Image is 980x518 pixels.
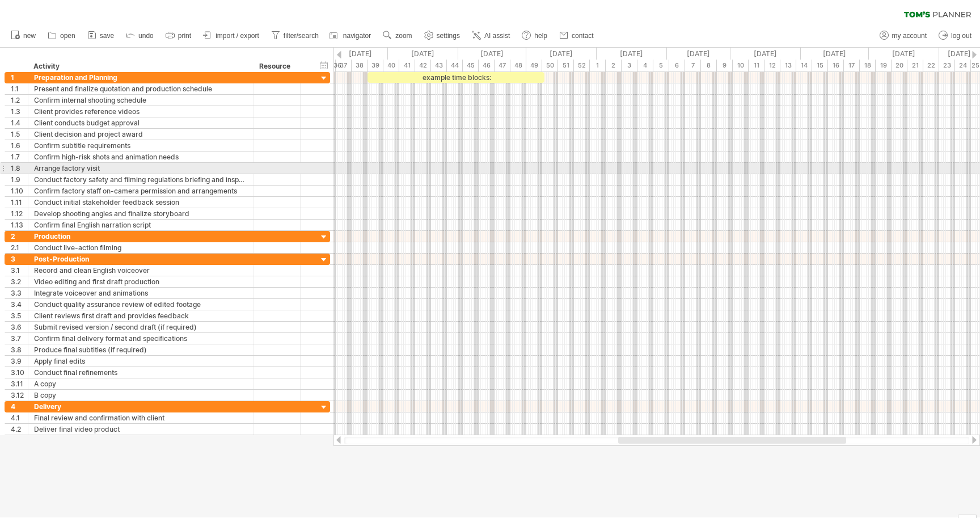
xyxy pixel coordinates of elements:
div: 3 [622,60,637,71]
div: A copy [34,378,248,389]
div: Conduct final refinements [34,367,248,378]
div: example time blocks: [367,72,544,83]
div: 3.7 [11,333,28,344]
div: 16 [828,60,844,71]
div: 2 [11,231,28,242]
div: March 2026 [730,48,801,60]
div: 51 [558,60,574,71]
div: January 2026 [597,48,667,60]
span: print [178,32,191,40]
div: 6 [669,60,685,71]
div: 1.13 [11,220,28,230]
span: open [60,32,75,40]
span: save [100,32,114,40]
div: 7 [685,60,701,71]
div: 1.5 [11,129,28,140]
div: 3.5 [11,310,28,321]
a: undo [123,28,157,43]
div: 1.3 [11,106,28,117]
div: Delivery [34,401,248,412]
div: 42 [415,60,431,71]
div: 1.11 [11,197,28,208]
div: 40 [383,60,399,71]
span: my account [892,32,927,40]
span: filter/search [284,32,319,40]
div: 11 [749,60,764,71]
div: 3.12 [11,390,28,401]
div: Confirm final delivery format and specifications [34,333,248,344]
div: Final review and confirmation with client [34,412,248,423]
span: zoom [395,32,412,40]
div: 3.11 [11,378,28,389]
a: zoom [380,28,415,43]
div: 48 [510,60,526,71]
div: 45 [463,60,479,71]
div: 43 [431,60,447,71]
div: Conduct initial stakeholder feedback session [34,197,248,208]
div: Conduct live-action filming [34,242,248,253]
a: contact [556,28,597,43]
div: 3.6 [11,322,28,332]
div: Activity [33,61,247,72]
div: Client conducts budget approval [34,117,248,128]
div: Record and clean English voiceover [34,265,248,276]
span: settings [437,32,460,40]
div: 1.9 [11,174,28,185]
div: 3.4 [11,299,28,310]
div: 8 [701,60,717,71]
div: 10 [733,60,749,71]
div: 14 [796,60,812,71]
a: log out [936,28,975,43]
div: 1.8 [11,163,28,174]
div: Conduct factory safety and filming regulations briefing and inspection [34,174,248,185]
div: 3.1 [11,265,28,276]
div: 50 [542,60,558,71]
div: 1.1 [11,83,28,94]
a: open [45,28,79,43]
div: 46 [479,60,495,71]
div: September 2025 [320,48,388,60]
div: Client reviews first draft and provides feedback [34,310,248,321]
div: Confirm subtitle requirements [34,140,248,151]
div: 47 [495,60,510,71]
a: help [519,28,551,43]
div: 44 [447,60,463,71]
div: 3.10 [11,367,28,378]
div: Preparation and Planning [34,72,248,83]
div: 3 [11,254,28,264]
div: Apply final edits [34,356,248,367]
a: save [85,28,117,43]
div: 5 [653,60,669,71]
div: Show Legend [958,515,977,518]
div: 49 [526,60,542,71]
span: contact [572,32,594,40]
div: 17 [844,60,860,71]
div: Develop shooting angles and finalize storyboard [34,208,248,219]
div: 9 [717,60,733,71]
span: new [23,32,36,40]
div: 41 [399,60,415,71]
div: 19 [876,60,892,71]
a: import / export [200,28,263,43]
div: Confirm final English narration script [34,220,248,230]
div: Production [34,231,248,242]
div: Conduct quality assurance review of edited footage [34,299,248,310]
div: 3.9 [11,356,28,367]
span: help [534,32,547,40]
span: navigator [343,32,371,40]
div: Integrate voiceover and animations [34,288,248,298]
a: AI assist [469,28,513,43]
span: AI assist [484,32,510,40]
div: Video editing and first draft production [34,276,248,287]
div: 1 [590,60,606,71]
div: October 2025 [388,48,458,60]
div: November 2025 [458,48,526,60]
div: 3.2 [11,276,28,287]
div: 1.4 [11,117,28,128]
div: 24 [955,60,971,71]
div: 1.6 [11,140,28,151]
a: new [8,28,39,43]
div: 52 [574,60,590,71]
div: 22 [923,60,939,71]
div: December 2025 [526,48,597,60]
